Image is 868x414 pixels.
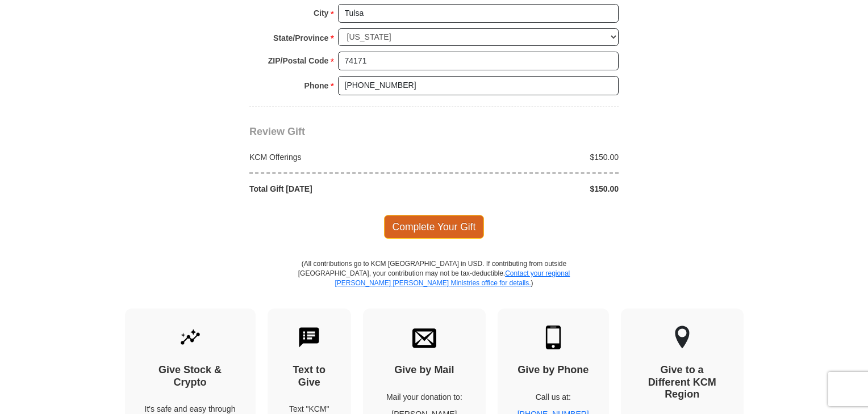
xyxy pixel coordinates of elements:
strong: State/Province [273,30,328,46]
img: mobile.svg [541,326,565,349]
h4: Give by Phone [518,364,589,377]
h4: Give by Mail [383,364,466,377]
img: give-by-stock.svg [178,326,202,349]
img: text-to-give.svg [297,326,321,349]
strong: City [314,5,328,21]
h4: Text to Give [287,364,332,388]
div: $150.00 [434,183,625,195]
p: Mail your donation to: [383,391,466,403]
span: Review Gift [249,126,305,137]
p: (All contributions go to KCM [GEOGRAPHIC_DATA] in USD. If contributing from outside [GEOGRAPHIC_D... [298,259,570,309]
img: envelope.svg [412,326,436,349]
strong: ZIP/Postal Code [268,53,329,69]
img: other-region [674,326,690,349]
p: Call us at: [518,391,589,403]
div: KCM Offerings [244,151,435,163]
h4: Give Stock & Crypto [145,364,236,388]
div: Total Gift [DATE] [244,183,435,195]
strong: Phone [304,78,329,94]
h4: Give to a Different KCM Region [641,364,724,401]
div: $150.00 [434,151,625,163]
span: Complete Your Gift [384,215,485,239]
